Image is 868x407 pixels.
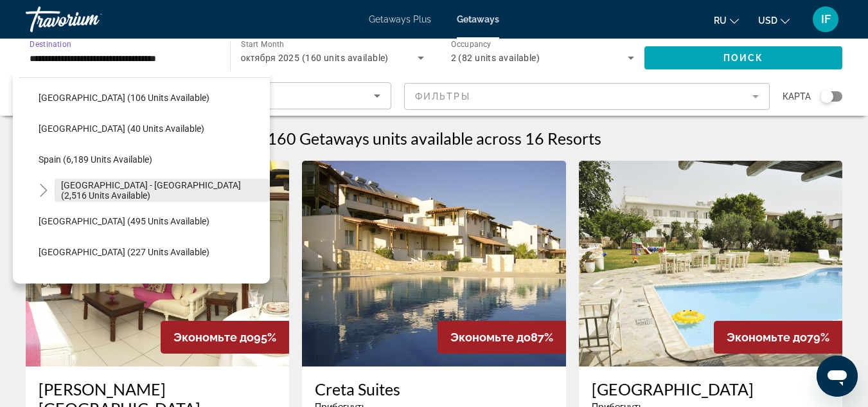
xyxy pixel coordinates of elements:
[783,87,811,105] span: карта
[451,53,540,63] span: 2 (82 units available)
[579,161,842,366] img: 4806O01X.jpg
[32,179,55,202] button: Toggle Spain - Canary Islands (2,516 units available)
[315,379,553,399] a: Creta Suites
[450,330,531,344] span: Экономьте до
[809,6,842,33] button: User Menu
[592,379,829,399] a: [GEOGRAPHIC_DATA]
[758,15,777,26] span: USD
[173,330,254,344] span: Экономьте до
[758,11,790,30] button: Change currency
[161,321,289,354] div: 95%
[644,46,842,69] button: Поиск
[369,14,431,24] a: Getaways Plus
[39,154,152,165] span: Spain (6,189 units available)
[457,14,499,24] a: Getaways
[32,271,270,294] button: Turkey (630 units available)
[727,330,807,344] span: Экономьте до
[26,3,154,36] a: Travorium
[241,53,389,63] span: октября 2025 (160 units available)
[39,123,204,134] span: [GEOGRAPHIC_DATA] (40 units available)
[55,179,270,202] button: [GEOGRAPHIC_DATA] - [GEOGRAPHIC_DATA] (2,516 units available)
[37,88,380,104] mat-select: Sort by
[404,82,770,111] button: Filter
[61,180,263,201] span: [GEOGRAPHIC_DATA] - [GEOGRAPHIC_DATA] (2,516 units available)
[30,39,71,48] span: Destination
[267,129,601,148] h1: 160 Getaways units available across 16 Resorts
[821,13,831,26] span: IF
[39,216,209,226] span: [GEOGRAPHIC_DATA] (495 units available)
[438,321,566,354] div: 87%
[241,40,284,49] span: Start Month
[451,40,492,49] span: Occupancy
[817,356,858,397] iframe: Pulsante per aprire la finestra di messaggistica
[32,210,270,233] button: [GEOGRAPHIC_DATA] (495 units available)
[39,247,209,257] span: [GEOGRAPHIC_DATA] (227 units available)
[32,55,270,78] button: Portugal (3,772 units available)
[32,148,270,171] button: Spain (6,189 units available)
[39,93,209,103] span: [GEOGRAPHIC_DATA] (106 units available)
[32,86,270,109] button: [GEOGRAPHIC_DATA] (106 units available)
[302,161,565,366] img: 6845E01X.jpg
[714,11,739,30] button: Change language
[32,240,270,264] button: [GEOGRAPHIC_DATA] (227 units available)
[714,321,842,354] div: 79%
[32,117,270,140] button: [GEOGRAPHIC_DATA] (40 units available)
[723,53,764,63] span: Поиск
[714,15,727,26] span: ru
